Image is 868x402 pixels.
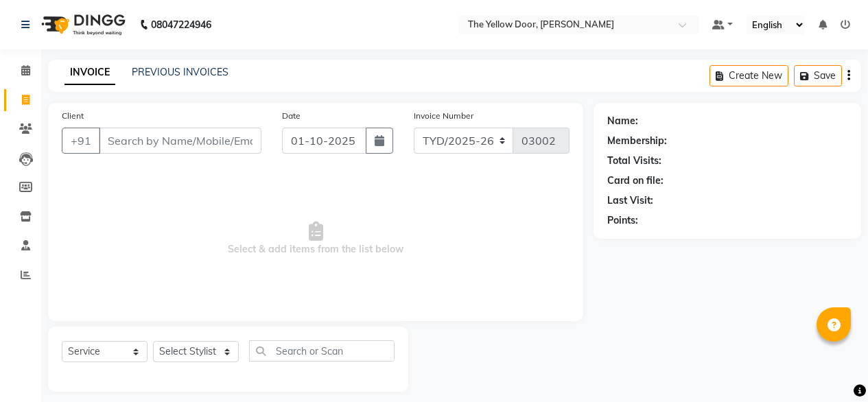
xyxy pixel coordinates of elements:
div: Card on file: [607,174,664,188]
input: Search by Name/Mobile/Email/Code [99,128,261,154]
span: Select & add items from the list below [62,170,570,307]
label: Invoice Number [414,110,473,122]
img: logo [35,5,129,44]
div: Last Visit: [607,193,653,208]
button: Create New [709,65,788,86]
input: Search or Scan [249,340,395,362]
label: Date [282,110,301,122]
iframe: chat widget [810,347,854,388]
div: Total Visits: [607,154,661,168]
button: Save [794,65,842,86]
b: 08047224946 [151,5,211,44]
div: Points: [607,213,638,228]
a: INVOICE [64,60,115,85]
button: +91 [62,128,100,154]
div: Name: [607,114,638,128]
label: Client [62,110,84,122]
a: PREVIOUS INVOICES [132,66,228,78]
div: Membership: [607,134,667,148]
